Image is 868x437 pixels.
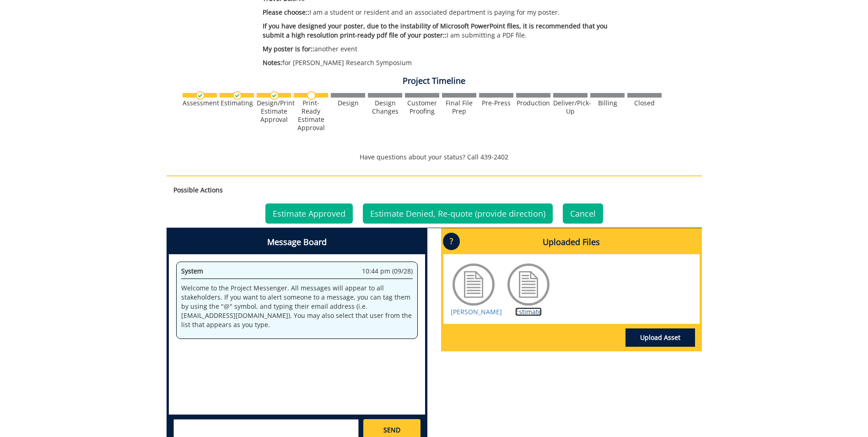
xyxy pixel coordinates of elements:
[625,328,695,347] a: Upload Asset
[270,91,279,100] img: checkmark
[263,44,314,53] span: My poster is for::
[196,91,205,100] img: checkmark
[265,203,353,224] a: Estimate Approved
[169,230,425,254] h4: Message Board
[479,99,513,107] div: Pre-Press
[442,99,476,115] div: Final File Prep
[263,22,608,39] span: If you have designed your poster, due to the instability of Microsoft PowerPoint files, it is rec...
[627,99,662,107] div: Closed
[515,307,542,316] a: Estimate
[362,267,413,276] span: 10:44 pm (09/28)
[405,99,439,115] div: Customer Proofing
[263,8,621,17] p: I am a student or resident and an associated department is paying for my poster.
[553,99,588,115] div: Deliver/Pick-Up
[563,203,603,224] a: Cancel
[183,99,217,107] div: Assessment
[257,99,291,124] div: Design/Print Estimate Approval
[443,233,460,250] p: ?
[263,44,621,54] p: another event
[181,284,413,329] p: Welcome to the Project Messenger. All messages will appear to all stakeholders. If you want to al...
[516,99,550,107] div: Production
[167,76,702,86] h4: Project Timeline
[363,203,553,224] a: Estimate Denied, Re-quote (provide direction)
[307,91,316,100] img: no
[451,307,502,316] a: [PERSON_NAME]
[181,267,203,275] span: System
[263,58,282,67] span: Notes:
[294,99,328,132] div: Print-Ready Estimate Approval
[368,99,402,115] div: Design Changes
[263,8,309,16] span: Please choose::
[590,99,625,107] div: Billing
[383,426,400,435] span: SEND
[443,230,700,254] h4: Uploaded Files
[220,99,254,107] div: Estimating
[173,186,223,194] strong: Possible Actions
[331,99,365,107] div: Design
[263,22,621,40] p: I am submitting a PDF file.
[263,58,621,67] p: for [PERSON_NAME] Research Symposium
[233,91,242,100] img: checkmark
[167,153,702,162] p: Have questions about your status? Call 439-2402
